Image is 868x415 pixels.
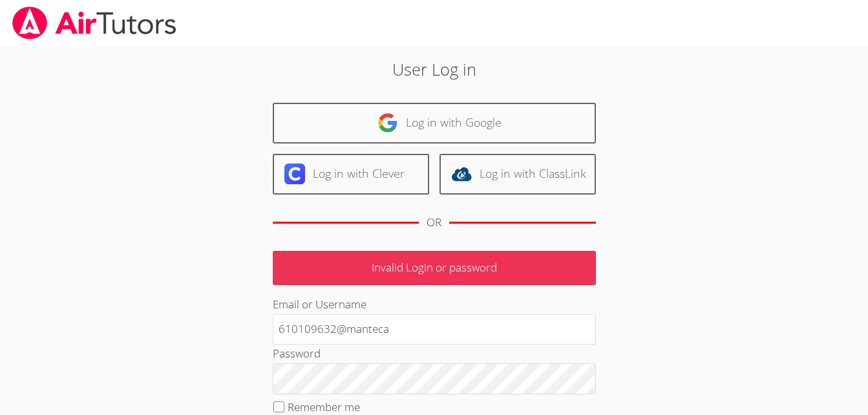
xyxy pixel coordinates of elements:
h2: User Log in [200,57,668,81]
a: Log in with Clever [273,154,429,195]
img: google-logo-50288ca7cdecda66e5e0955fdab243c47b7ad437acaf1139b6f446037453330a.svg [377,112,398,133]
img: clever-logo-6eab21bc6e7a338710f1a6ff85c0baf02591cd810cc4098c63d3a4b26e2feb20.svg [284,164,305,184]
p: Invalid Login or password [273,251,596,285]
label: Remember me [288,399,360,414]
a: Log in with ClassLink [439,154,596,195]
img: airtutors_banner-c4298cdbf04f3fff15de1276eac7730deb9818008684d7c2e4769d2f7ddbe033.png [11,6,178,39]
img: classlink-logo-d6bb404cc1216ec64c9a2012d9dc4662098be43eaf13dc465df04b49fa7ab582.svg [451,164,472,184]
a: Log in with Google [273,103,596,144]
label: Email or Username [273,297,366,312]
label: Password [273,346,321,361]
div: OR [427,213,441,232]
